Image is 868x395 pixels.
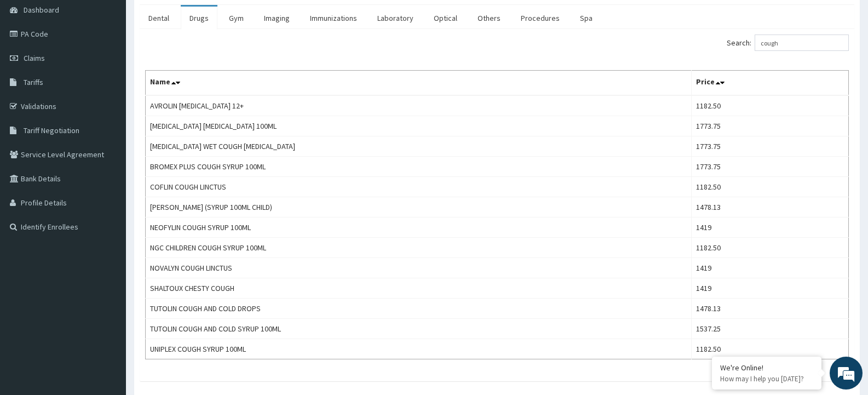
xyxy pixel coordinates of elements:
[469,7,509,30] a: Others
[720,363,813,373] div: We're Online!
[692,299,849,319] td: 1478.13
[301,7,366,30] a: Immunizations
[146,238,692,258] td: NGC CHILDREN COUGH SYRUP 100ML
[146,258,692,278] td: NOVALYN COUGH LINCTUS
[692,136,849,157] td: 1773.75
[512,7,568,30] a: Procedures
[692,157,849,177] td: 1773.75
[692,197,849,217] td: 1478.13
[692,319,849,339] td: 1537.25
[146,278,692,299] td: SHALTOUX CHESTY COUGH
[146,157,692,177] td: BROMEX PLUS COUGH SYRUP 100ML
[692,71,849,96] th: Price
[5,272,209,310] textarea: Type your message and hit 'Enter'
[692,278,849,299] td: 1419
[146,217,692,238] td: NEOFYLIN COUGH SYRUP 100ML
[220,7,252,30] a: Gym
[24,77,43,87] span: Tariffs
[57,61,184,76] div: Chat with us now
[692,258,849,278] td: 1419
[24,125,79,135] span: Tariff Negotiation
[692,238,849,258] td: 1182.50
[146,339,692,359] td: UNIPLEX COUGH SYRUP 100ML
[755,35,849,51] input: Search:
[146,319,692,339] td: TUTOLIN COUGH AND COLD SYRUP 100ML
[692,339,849,359] td: 1182.50
[255,7,298,30] a: Imaging
[425,7,466,30] a: Optical
[146,177,692,197] td: COFLIN COUGH LINCTUS
[140,7,178,30] a: Dental
[571,7,601,30] a: Spa
[181,7,217,30] a: Drugs
[720,374,813,383] p: How may I help you today?
[727,35,849,51] label: Search:
[146,95,692,116] td: AVROLIN [MEDICAL_DATA] 12+
[692,95,849,116] td: 1182.50
[24,5,59,15] span: Dashboard
[692,116,849,136] td: 1773.75
[146,136,692,157] td: [MEDICAL_DATA] WET COUGH [MEDICAL_DATA]
[146,116,692,136] td: [MEDICAL_DATA] [MEDICAL_DATA] 100ML
[64,124,151,235] span: We're online!
[692,217,849,238] td: 1419
[692,177,849,197] td: 1182.50
[24,53,45,63] span: Claims
[180,5,206,32] div: Minimize live chat window
[146,71,692,96] th: Name
[20,55,44,82] img: d_794563401_company_1708531726252_794563401
[146,299,692,319] td: TUTOLIN COUGH AND COLD DROPS
[369,7,422,30] a: Laboratory
[146,197,692,217] td: [PERSON_NAME] (SYRUP 100ML CHILD)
